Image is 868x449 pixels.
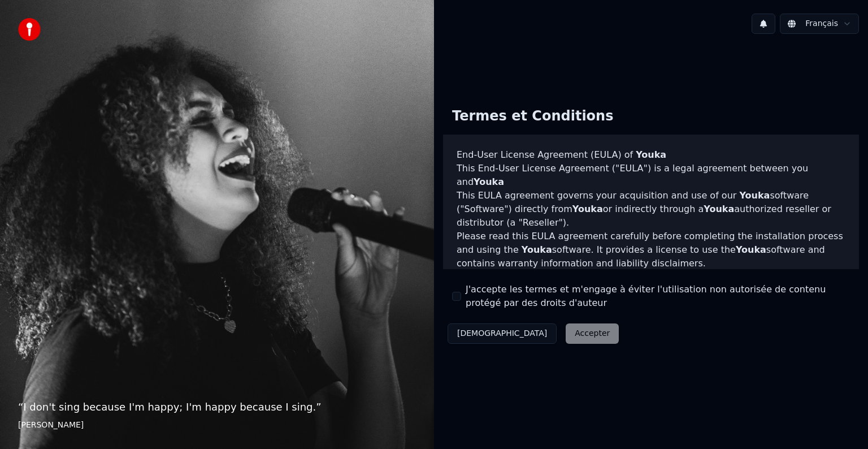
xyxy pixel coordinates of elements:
label: J'accepte les termes et m'engage à éviter l'utilisation non autorisée de contenu protégé par des ... [466,283,850,310]
p: Please read this EULA agreement carefully before completing the installation process and using th... [457,230,845,270]
p: “ I don't sing because I'm happy; I'm happy because I sing. ” [18,399,416,415]
div: Termes et Conditions [443,98,622,135]
h3: End-User License Agreement (EULA) of [457,148,845,162]
span: Youka [522,244,552,255]
footer: [PERSON_NAME] [18,420,416,431]
span: Youka [704,204,734,214]
img: youka [18,18,41,41]
span: Youka [736,244,766,255]
button: [DEMOGRAPHIC_DATA] [448,323,557,344]
span: Youka [572,204,603,214]
p: This EULA agreement governs your acquisition and use of our software ("Software") directly from o... [457,189,845,230]
span: Youka [474,176,504,187]
span: Youka [739,190,770,201]
span: Youka [636,149,666,160]
p: This End-User License Agreement ("EULA") is a legal agreement between you and [457,162,845,189]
